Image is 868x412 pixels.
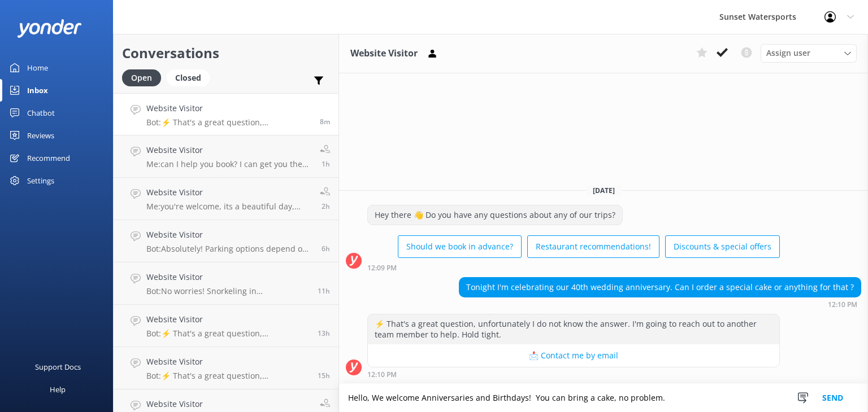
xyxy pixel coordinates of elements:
[146,186,311,199] h4: Website Visitor
[17,19,82,38] img: yonder-white-logo.png
[27,147,70,169] div: Recommend
[27,102,55,124] div: Chatbot
[318,286,330,296] span: Sep 20 2025 11:26pm (UTC -05:00) America/Cancun
[766,47,810,59] span: Assign user
[114,262,338,305] a: Website VisitorBot:No worries! Snorkeling in [GEOGRAPHIC_DATA] is beginner-friendly, and our tour...
[167,69,210,86] div: Closed
[527,235,659,258] button: Restaurant recommendations!
[459,300,861,308] div: Sep 21 2025 11:10am (UTC -05:00) America/Cancun
[398,235,522,258] button: Should we book in advance?
[35,356,81,378] div: Support Docs
[322,244,330,253] span: Sep 21 2025 05:06am (UTC -05:00) America/Cancun
[339,384,868,412] textarea: Hello, We welcome Anniversaries and Birthdays! You can bring a cake, no problem.
[27,79,48,102] div: Inbox
[146,286,309,296] p: Bot: No worries! Snorkeling in [GEOGRAPHIC_DATA] is beginner-friendly, and our tours offer snorke...
[367,371,397,378] strong: 12:10 PM
[367,370,780,378] div: Sep 21 2025 11:10am (UTC -05:00) America/Cancun
[114,135,338,178] a: Website VisitorMe:can I help you book? I can get you the best rate... which day are you thinking ...
[367,264,780,271] div: Sep 21 2025 11:09am (UTC -05:00) America/Cancun
[50,378,66,401] div: Help
[146,271,309,283] h4: Website Visitor
[27,56,48,79] div: Home
[322,159,330,169] span: Sep 21 2025 09:35am (UTC -05:00) America/Cancun
[146,144,311,156] h4: Website Visitor
[122,69,161,86] div: Open
[146,328,309,339] p: Bot: ⚡ That's a great question, unfortunately I do not know the answer. I'm going to reach out to...
[146,313,309,326] h4: Website Visitor
[459,278,861,297] div: Tonight I'm celebrating our 40th wedding anniversary. Can I order a special cake or anything for ...
[146,102,311,115] h4: Website Visitor
[146,229,313,241] h4: Website Visitor
[811,384,854,412] button: Send
[27,169,54,192] div: Settings
[114,93,338,135] a: Website VisitorBot:⚡ That's a great question, unfortunately I do not know the answer. I'm going t...
[318,371,330,380] span: Sep 20 2025 07:43pm (UTC -05:00) America/Cancun
[368,205,622,225] div: Hey there 👋 Do you have any questions about any of our trips?
[320,117,330,126] span: Sep 21 2025 11:10am (UTC -05:00) America/Cancun
[665,235,780,258] button: Discounts & special offers
[114,220,338,262] a: Website VisitorBot:Absolutely! Parking options depend on where your tour departs from. For [STREE...
[114,347,338,389] a: Website VisitorBot:⚡ That's a great question, unfortunately I do not know the answer. I'm going t...
[322,201,330,211] span: Sep 21 2025 09:15am (UTC -05:00) America/Cancun
[350,46,418,61] h3: Website Visitor
[146,398,203,410] h4: Website Visitor
[828,301,857,308] strong: 12:10 PM
[146,201,311,212] p: Me: you're welcome, its a beautiful day, should be nice this evening!
[114,178,338,220] a: Website VisitorMe:you're welcome, its a beautiful day, should be nice this evening!2h
[146,117,311,128] p: Bot: ⚡ That's a great question, unfortunately I do not know the answer. I'm going to reach out to...
[368,344,779,367] button: 📩 Contact me by email
[122,42,330,64] h2: Conversations
[761,44,857,62] div: Assign User
[318,328,330,338] span: Sep 20 2025 09:55pm (UTC -05:00) America/Cancun
[146,244,313,254] p: Bot: Absolutely! Parking options depend on where your tour departs from. For [STREET_ADDRESS][PER...
[146,356,309,368] h4: Website Visitor
[586,186,622,195] span: [DATE]
[167,71,215,84] a: Closed
[368,314,779,344] div: ⚡ That's a great question, unfortunately I do not know the answer. I'm going to reach out to anot...
[146,371,309,381] p: Bot: ⚡ That's a great question, unfortunately I do not know the answer. I'm going to reach out to...
[146,159,311,169] p: Me: can I help you book? I can get you the best rate... which day are you thinking of going and h...
[367,265,397,271] strong: 12:09 PM
[114,305,338,347] a: Website VisitorBot:⚡ That's a great question, unfortunately I do not know the answer. I'm going t...
[122,71,167,84] a: Open
[27,124,54,147] div: Reviews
